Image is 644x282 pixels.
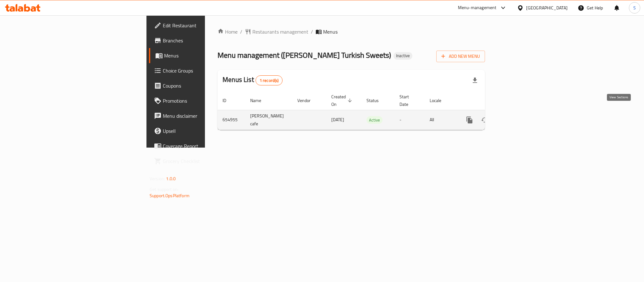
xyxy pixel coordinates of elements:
[457,91,527,110] th: Actions
[163,22,249,29] span: Edit Restaurant
[430,97,449,104] span: Locale
[297,97,319,104] span: Vendor
[526,4,568,11] div: [GEOGRAPHIC_DATA]
[311,28,313,35] li: /
[149,154,254,169] a: Grocery Checklist
[394,110,425,130] td: -
[462,112,477,127] button: more
[331,93,354,108] span: Created On
[163,67,249,74] span: Choice Groups
[149,123,254,138] a: Upsell
[149,138,254,154] a: Coverage Report
[366,97,387,104] span: Status
[163,127,249,135] span: Upsell
[441,52,480,60] span: Add New Menu
[245,28,308,35] a: Restaurants management
[256,75,283,85] div: Total records count
[163,142,249,150] span: Coverage Report
[436,51,485,62] button: Add New Menu
[163,157,249,165] span: Grocery Checklist
[425,110,457,130] td: All
[149,33,254,48] a: Branches
[250,97,269,104] span: Name
[323,28,338,35] span: Menus
[394,52,412,60] div: Inactive
[252,28,308,35] span: Restaurants management
[163,37,249,44] span: Branches
[163,97,249,105] span: Promotions
[458,4,497,12] div: Menu-management
[399,93,417,108] span: Start Date
[150,185,179,193] span: Get support on:
[217,91,527,130] table: enhanced table
[149,78,254,93] a: Coupons
[150,192,190,200] a: Support.OpsPlatform
[163,82,249,89] span: Coupons
[149,93,254,108] a: Promotions
[164,52,249,59] span: Menus
[366,116,383,124] div: Active
[217,28,485,35] nav: breadcrumb
[245,110,292,130] td: [PERSON_NAME] cafe
[467,73,482,88] div: Export file
[633,4,636,11] span: S
[256,78,283,84] span: 1 record(s)
[477,112,492,127] button: Change Status
[149,48,254,63] a: Menus
[166,175,176,183] span: 1.0.0
[217,48,391,62] span: Menu management ( [PERSON_NAME] Turkish Sweets )
[150,175,165,183] span: Version:
[149,63,254,78] a: Choice Groups
[223,97,234,104] span: ID
[331,116,344,124] span: [DATE]
[149,108,254,123] a: Menu disclaimer
[366,117,383,124] span: Active
[223,75,283,85] h2: Menus List
[163,112,249,120] span: Menu disclaimer
[149,18,254,33] a: Edit Restaurant
[394,53,412,58] span: Inactive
